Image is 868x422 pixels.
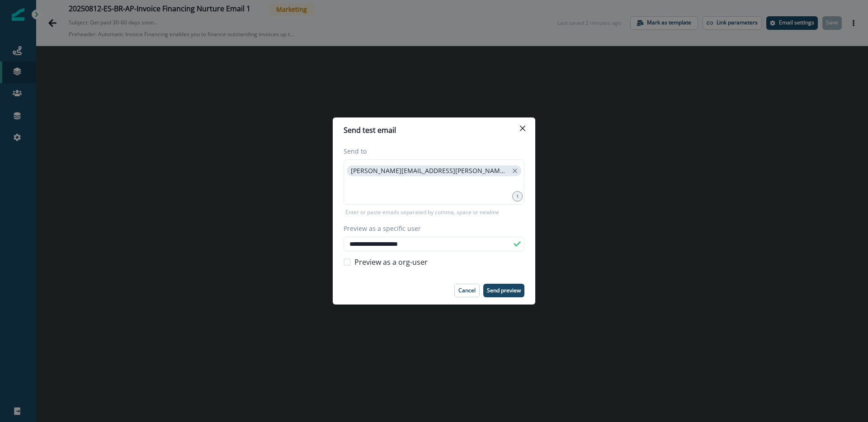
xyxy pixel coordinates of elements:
button: close [511,166,519,175]
p: Enter or paste emails separated by comma, space or newline [344,208,501,216]
span: Preview as a org-user [354,257,428,267]
p: Send test email [344,125,396,136]
div: 1 [512,191,523,202]
label: Preview as a specific user [344,224,519,233]
p: [PERSON_NAME][EMAIL_ADDRESS][PERSON_NAME][DOMAIN_NAME] [351,167,508,175]
button: Send preview [483,284,524,297]
button: Cancel [454,284,480,297]
p: Send preview [487,287,521,294]
button: Close [515,121,530,136]
p: Cancel [458,287,476,294]
label: Send to [344,146,519,156]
